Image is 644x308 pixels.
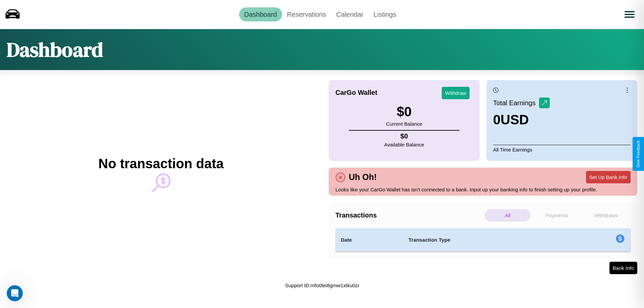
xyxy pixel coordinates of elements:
[335,89,377,97] h4: CarGo Wallet
[609,262,637,274] button: Bank Info
[386,119,422,128] p: Current Balance
[345,172,380,182] h4: Uh Oh!
[368,7,401,21] a: Listings
[586,171,631,183] button: Set Up Bank Info
[341,236,398,244] h4: Date
[384,132,424,140] h4: $ 0
[485,209,531,222] p: All
[335,185,631,194] p: Looks like your CarGo Wallet has isn't connected to a bank. Input up your banking info to finish ...
[534,209,580,222] p: Payments
[409,236,561,244] h4: Transaction Type
[335,211,483,219] h4: Transactions
[583,209,629,222] p: Withdraws
[384,140,424,149] p: Available Balance
[98,156,223,171] h2: No transaction data
[636,140,641,168] div: Give Feedback
[493,97,539,109] p: Total Earnings
[442,87,470,99] button: Withdraw
[282,7,331,21] a: Reservations
[239,7,282,21] a: Dashboard
[331,7,368,21] a: Calendar
[7,36,103,63] h1: Dashboard
[493,145,631,154] p: All Time Earnings
[7,285,23,301] iframe: Intercom live chat
[285,281,359,290] p: Support ID: mfo0tei8gmw1xtku0zi
[493,112,550,127] h3: 0 USD
[620,5,639,24] button: Open menu
[335,228,631,252] table: simple table
[386,104,422,119] h3: $ 0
